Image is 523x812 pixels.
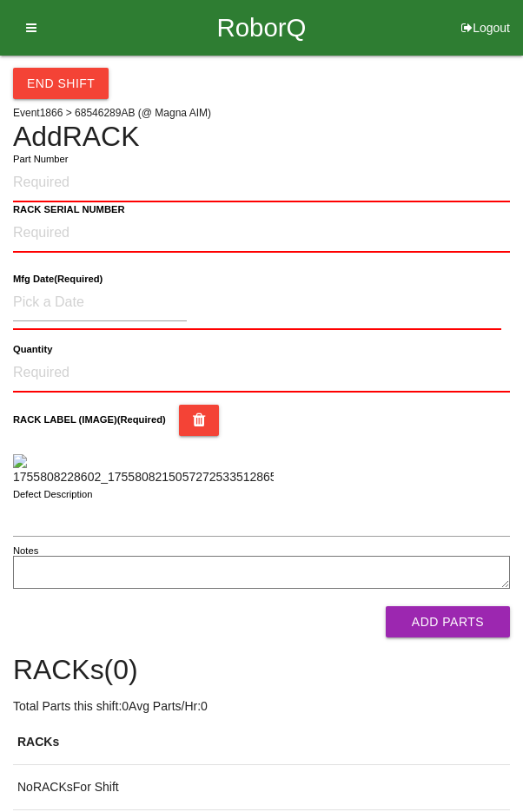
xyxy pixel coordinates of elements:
p: Total Parts this shift: 0 Avg Parts/Hr: 0 [13,697,510,716]
button: RACK LABEL (IMAGE)(Required) [179,405,220,436]
b: Mfg Date (Required) [13,274,103,285]
input: Pick a Date [13,284,187,321]
h4: Add RACK [13,122,510,152]
input: Required [13,164,510,202]
button: End Shift [13,68,109,99]
h4: RACKs ( 0 ) [13,655,510,685]
span: Event 1866 > 68546289AB (@ Magna AIM) [13,107,211,119]
b: RACK LABEL (IMAGE) (Required) [13,414,166,425]
label: Notes [13,544,38,558]
th: RACKs [13,720,510,765]
img: 1755808228602_17558082150572725335128650643063.jpg [13,454,274,486]
label: Part Number [13,152,68,167]
input: Required [13,215,510,253]
b: Quantity [13,344,52,355]
label: Defect Description [13,487,93,502]
b: RACK SERIAL NUMBER [13,204,125,215]
input: Required [13,354,510,393]
td: No RACKs For Shift [13,765,510,810]
button: Add Parts [386,606,510,637]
